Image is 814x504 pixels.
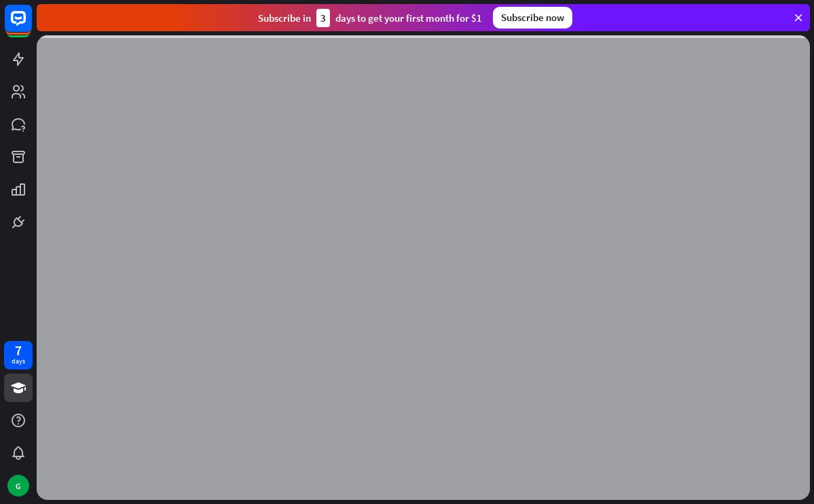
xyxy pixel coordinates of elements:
[15,344,22,357] div: 7
[493,7,572,29] div: Subscribe now
[7,475,29,497] div: G
[258,9,482,27] div: Subscribe in days to get your first month for $1
[4,341,33,370] a: 7 days
[316,9,330,27] div: 3
[12,357,25,366] div: days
